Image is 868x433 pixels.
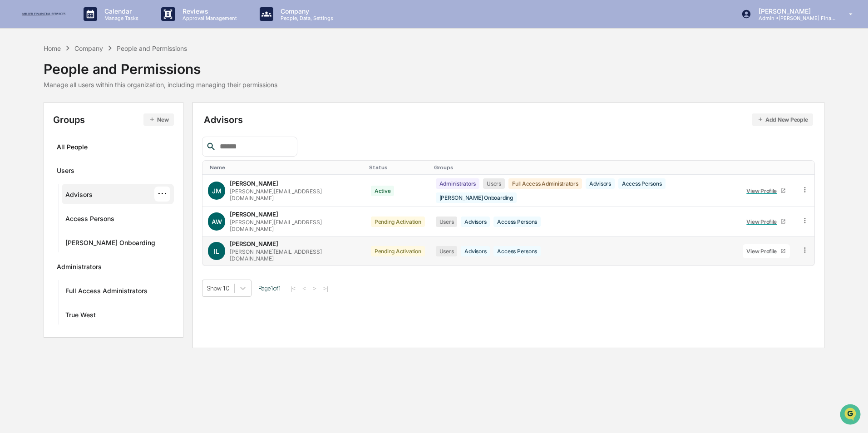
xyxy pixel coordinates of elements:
[743,215,790,229] a: View Profile
[288,285,298,292] button: |<
[9,19,165,34] p: How can we help?
[90,154,110,161] span: Pylon
[751,7,836,15] p: [PERSON_NAME]
[9,133,16,140] div: 🔎
[57,263,102,274] div: Administrators
[65,287,148,298] div: Full Access Administrators
[741,164,792,171] div: Toggle SortBy
[57,139,171,154] div: All People
[321,285,331,292] button: >|
[230,188,360,202] div: [PERSON_NAME][EMAIL_ADDRESS][DOMAIN_NAME]
[18,114,59,123] span: Preclearance
[65,239,155,250] div: [PERSON_NAME] Onboarding
[97,7,143,15] p: Calendar
[300,285,309,292] button: <
[258,285,281,292] span: Page 1 of 1
[65,191,93,202] div: Advisors
[18,132,57,141] span: Data Lookup
[9,115,16,123] div: 🖐️
[230,180,278,187] div: [PERSON_NAME]
[618,178,666,189] div: Access Persons
[210,164,362,171] div: Toggle SortBy
[31,69,149,79] div: Start new chat
[746,218,780,225] div: View Profile
[62,111,116,127] a: 🗄️Attestations
[97,15,143,21] p: Manage Tasks
[5,128,61,144] a: 🔎Data Lookup
[44,44,61,52] div: Home
[74,44,103,52] div: Company
[743,184,790,198] a: View Profile
[839,403,863,428] iframe: Open customer support
[65,215,114,226] div: Access Persons
[371,186,395,196] div: Active
[746,187,780,194] div: View Profile
[483,178,505,189] div: Users
[175,15,242,21] p: Approval Management
[746,248,780,255] div: View Profile
[803,164,811,171] div: Toggle SortBy
[369,164,427,171] div: Toggle SortBy
[743,244,790,258] a: View Profile
[434,164,734,171] div: Toggle SortBy
[461,216,490,227] div: Advisors
[310,285,319,292] button: >
[493,246,541,256] div: Access Persons
[204,113,814,126] div: Advisors
[493,216,541,227] div: Access Persons
[273,7,338,15] p: Company
[436,192,517,203] div: [PERSON_NAME] Onboarding
[75,114,113,123] span: Attestations
[44,54,277,77] div: People and Permissions
[212,218,222,226] span: AW
[273,15,338,21] p: People, Data, Settings
[175,7,242,15] p: Reviews
[57,167,74,177] div: Users
[31,79,115,86] div: We're available if you need us!
[154,72,165,83] button: Start new chat
[751,15,836,21] p: Admin • [PERSON_NAME] Financial
[508,178,582,189] div: Full Access Administrators
[154,187,170,202] div: ···
[143,113,174,126] button: New
[66,115,73,123] div: 🗄️
[230,219,360,232] div: [PERSON_NAME][EMAIL_ADDRESS][DOMAIN_NAME]
[44,81,277,89] div: Manage all users within this organization, including managing their permissions
[117,44,187,52] div: People and Permissions
[212,187,222,195] span: JM
[64,153,110,161] a: Powered byPylon
[436,178,480,189] div: Administrators
[230,240,278,247] div: [PERSON_NAME]
[214,247,219,255] span: IL
[65,311,96,322] div: True West
[9,69,25,86] img: 1746055101610-c473b297-6a78-478c-a979-82029cc54cd1
[436,246,458,256] div: Users
[436,216,458,227] div: Users
[53,113,174,126] div: Groups
[230,248,360,262] div: [PERSON_NAME][EMAIL_ADDRESS][DOMAIN_NAME]
[22,10,65,19] img: logo
[752,113,814,126] button: Add New People
[5,111,62,127] a: 🖐️Preclearance
[371,216,425,227] div: Pending Activation
[461,246,490,256] div: Advisors
[230,211,278,218] div: [PERSON_NAME]
[371,246,425,256] div: Pending Activation
[586,178,615,189] div: Advisors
